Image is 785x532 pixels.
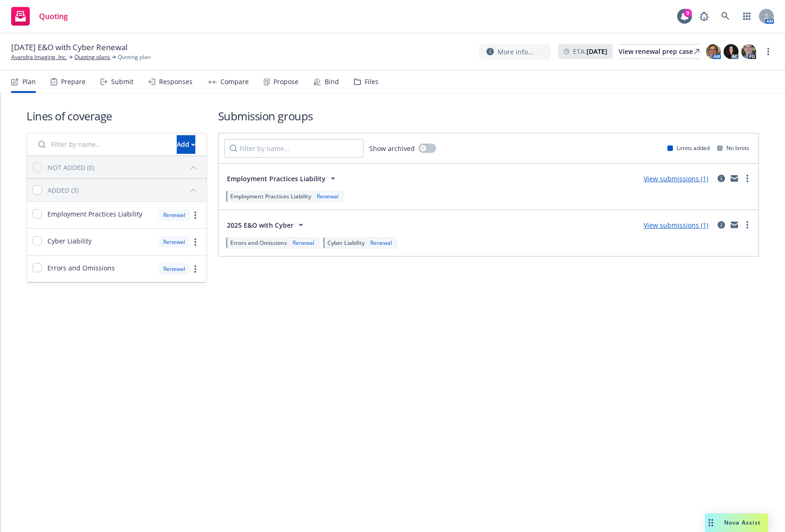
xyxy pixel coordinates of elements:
a: more [190,236,201,248]
div: Compare [220,78,249,85]
span: Quoting plan [118,53,151,61]
a: Search [716,7,735,26]
a: Switch app [738,7,756,26]
a: more [763,46,774,57]
div: ADDED (3) [47,185,79,195]
span: Cyber Liability [47,236,92,246]
div: Prepare [61,78,86,85]
span: ETA : [573,46,607,56]
div: Limits added [667,144,710,152]
a: more [742,219,753,230]
img: photo [724,44,738,59]
button: Add [177,135,195,154]
div: Add [177,136,195,153]
div: Plan [22,78,36,85]
img: photo [706,44,721,59]
a: View renewal prep case [619,44,699,59]
div: Responses [159,78,193,85]
div: Renewal [315,192,340,200]
div: Renewal [159,236,190,248]
a: circleInformation [716,219,727,230]
span: [DATE] E&O with Cyber Renewal [11,42,127,53]
a: more [742,173,753,184]
div: Renewal [368,239,394,247]
div: 9 [684,9,692,17]
div: Bind [325,78,339,85]
div: View renewal prep case [619,45,699,59]
a: circleInformation [716,173,727,184]
span: Errors and Omissions [47,263,115,273]
button: 2025 E&O with Cyber [224,216,309,234]
span: Employment Practices Liability [47,209,142,219]
div: Renewal [291,239,316,247]
h1: Lines of coverage [27,108,207,124]
div: Submit [111,78,133,85]
div: Drag to move [705,513,717,532]
span: Errors and Omissions [230,239,287,247]
button: Nova Assist [705,513,768,532]
input: Filter by name... [33,135,171,154]
button: NOT ADDED (0) [47,160,201,175]
a: Report a Bug [695,7,713,26]
span: Employment Practices Liability [227,174,326,184]
img: photo [741,44,756,59]
span: Show archived [369,144,415,153]
input: Filter by name... [224,139,364,158]
div: Propose [273,78,299,85]
div: No limits [717,144,749,152]
span: Quoting [39,13,68,20]
strong: [DATE] [586,47,607,56]
span: Nova Assist [724,519,761,526]
a: mail [729,219,740,230]
a: View submissions (1) [644,221,708,230]
button: Employment Practices Liability [224,169,341,188]
div: Renewal [159,263,190,275]
button: ADDED (3) [47,183,201,197]
span: 2025 E&O with Cyber [227,220,293,230]
a: more [190,210,201,221]
a: mail [729,173,740,184]
div: NOT ADDED (0) [47,163,94,172]
div: Renewal [159,209,190,221]
a: Avandra Imaging, Inc. [11,53,67,61]
a: more [190,263,201,275]
a: View submissions (1) [644,174,708,183]
a: Quoting [7,3,72,29]
span: More info... [498,47,533,57]
span: Employment Practices Liability [230,192,311,200]
h1: Submission groups [218,108,759,124]
span: Cyber Liability [327,239,365,247]
div: Files [365,78,379,85]
button: More info... [479,44,551,59]
a: Quoting plans [74,53,110,61]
